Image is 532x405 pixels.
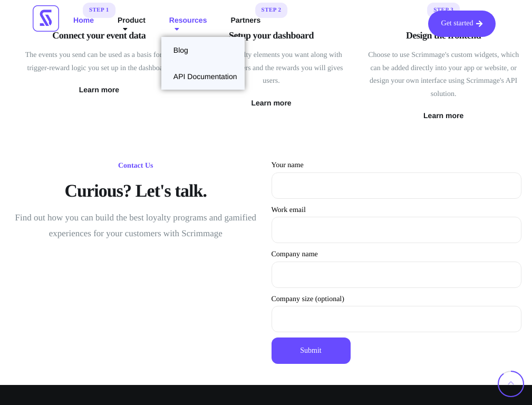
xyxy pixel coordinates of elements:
[161,37,245,90] ul: Resources
[251,99,291,107] a: Learn more
[272,250,522,288] label: Company name
[161,63,245,90] a: API Documentation
[196,49,347,88] p: Select the loyalty elements you want along with the event triggers and the rewards you will gives...
[272,337,351,364] input: Submit
[272,262,522,288] input: Company name
[272,217,522,243] input: Work email
[65,11,102,37] a: Home
[368,49,519,101] p: Choose to use Scrimmage's custom widgets, which can be added directly into your app or website, o...
[65,11,268,37] nav: Menu
[272,161,522,199] label: Your name
[161,11,215,37] a: Resources
[24,49,175,75] p: The events you send can be used as a basis for the trigger-reward logic you set up in the dashboard.
[11,210,261,242] p: Find out how you can build the best loyalty programs and gamified experiences for your customers ...
[11,181,261,202] h2: Curious? Let's talk.
[33,5,59,32] img: Scrimmage Square Icon Logo
[272,206,522,244] label: Work email
[79,86,119,93] a: Learn more
[272,295,522,333] label: Company size (optional)
[113,159,159,173] h6: Contact Us
[272,306,522,332] input: Company size (optional)
[423,112,463,119] a: Learn more
[441,20,473,27] span: Get started
[161,37,245,63] a: Blog
[428,11,496,37] a: Get started
[272,172,522,199] input: Your name
[223,11,268,37] a: Partners
[110,11,153,37] a: Product
[272,159,522,364] form: Contact form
